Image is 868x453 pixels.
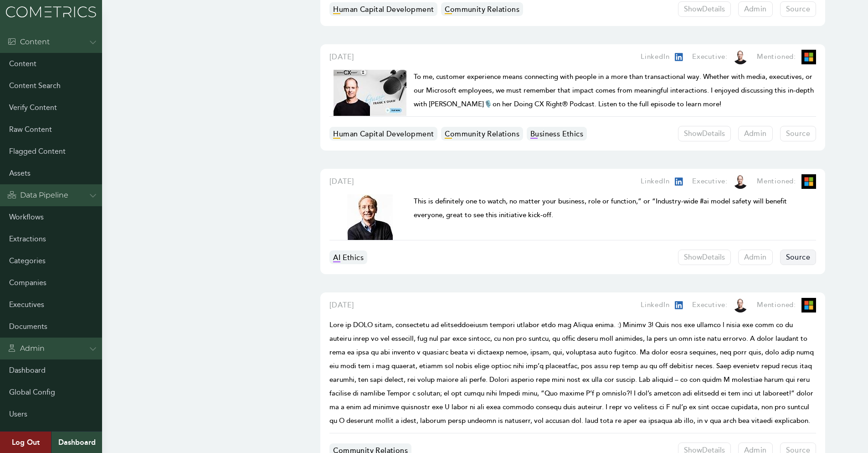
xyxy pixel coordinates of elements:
[329,127,437,141] p: Human Capital Development
[738,1,773,17] a: Admin
[441,127,523,141] p: Community Relations
[441,2,523,16] p: Community Relations
[329,2,437,16] p: Human Capital Development
[738,250,773,265] a: Admin
[329,52,354,62] a: [DATE]
[678,1,731,17] button: ShowDetails
[329,301,354,310] span: [DATE]
[329,321,814,425] span: Lore ip DOLO sitam, consectetu ad elitseddoeiusm tempori utlabor etdo mag Aliqua enima. :) Minimv...
[7,190,68,201] div: Data Pipeline
[51,432,102,453] a: Dashboard
[692,52,728,62] p: Executive:
[780,1,816,17] a: Source
[414,73,814,109] span: To me, customer experience means connecting with people in a more than transactional way. Whether...
[7,36,50,47] div: Content
[678,250,731,265] button: ShowDetails
[347,194,393,240] img: Cometrics Content Result Image
[678,126,731,141] button: ShowDetails
[329,176,354,187] a: [DATE]
[692,300,728,311] p: Executive:
[641,300,669,311] p: LinkedIn
[738,126,773,141] a: Admin
[329,52,354,62] span: [DATE]
[757,176,796,187] p: Mentioned:
[780,126,816,141] a: Source
[780,250,816,265] a: Source
[527,127,587,141] p: Business Ethics
[334,70,406,116] img: Cometrics Content Result Image
[641,52,669,62] p: LinkedIn
[329,250,367,264] p: AI Ethics
[641,176,669,187] p: LinkedIn
[7,343,45,354] div: Admin
[757,52,796,62] p: Mentioned:
[414,197,787,219] span: This is definitely one to watch, no matter your business, role or function,” or “Industry-wide #a...
[692,176,728,187] p: Executive:
[329,300,354,311] a: [DATE]
[329,177,354,186] span: [DATE]
[757,300,796,311] p: Mentioned:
